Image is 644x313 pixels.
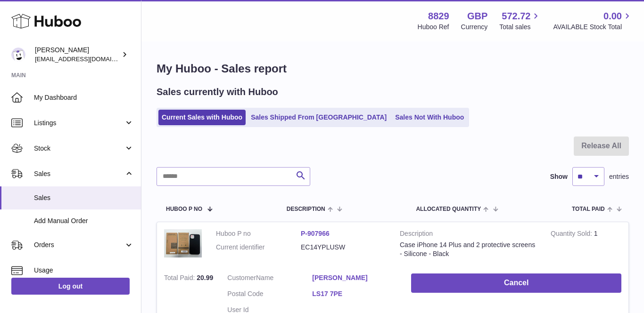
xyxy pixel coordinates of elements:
img: commandes@kpmatech.com [11,48,25,62]
span: [EMAIL_ADDRESS][DOMAIN_NAME] [35,55,139,63]
h2: Sales currently with Huboo [157,86,278,98]
dt: Current identifier [216,243,301,252]
span: Huboo P no [166,206,202,212]
span: AVAILABLE Stock Total [553,23,633,32]
strong: Description [400,229,537,241]
a: 572.72 Total sales [499,10,541,32]
img: 88291703779312.png [164,229,202,257]
div: Currency [461,23,488,32]
strong: Total Paid [164,274,197,284]
strong: GBP [467,10,487,23]
span: 0.00 [603,10,622,23]
a: 0.00 AVAILABLE Stock Total [553,10,633,32]
div: Case iPhone 14 Plus and 2 protective screens - Silicone - Black [400,241,537,258]
dt: Huboo P no [216,229,301,238]
dt: Postal Code [227,289,312,301]
a: Sales Shipped From [GEOGRAPHIC_DATA] [248,110,390,125]
span: Sales [34,169,124,178]
label: Show [550,172,568,181]
span: Total paid [572,206,605,212]
span: Usage [34,266,134,275]
a: [PERSON_NAME] [312,273,397,282]
a: Log out [11,278,130,295]
strong: Quantity Sold [551,230,594,240]
div: [PERSON_NAME] [35,46,120,64]
a: LS17 7PE [312,289,397,298]
div: Huboo Ref [418,23,449,32]
span: entries [609,172,629,181]
span: 572.72 [502,10,530,23]
span: Customer [227,274,256,281]
dt: Name [227,273,312,285]
a: Current Sales with Huboo [158,110,246,125]
h1: My Huboo - Sales report [157,61,629,76]
a: Sales Not With Huboo [392,110,467,125]
span: Stock [34,144,124,153]
dd: EC14YPLUSW [301,243,386,252]
span: Description [287,206,325,212]
span: Add Manual Order [34,217,134,225]
span: 20.99 [197,274,213,281]
a: P-907966 [301,230,330,237]
td: 1 [544,222,628,267]
strong: 8829 [428,10,449,23]
span: Total sales [499,23,541,32]
span: Sales [34,193,134,202]
button: Cancel [411,273,621,293]
span: ALLOCATED Quantity [416,206,481,212]
span: Listings [34,119,124,128]
span: Orders [34,241,124,249]
span: My Dashboard [34,93,134,102]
